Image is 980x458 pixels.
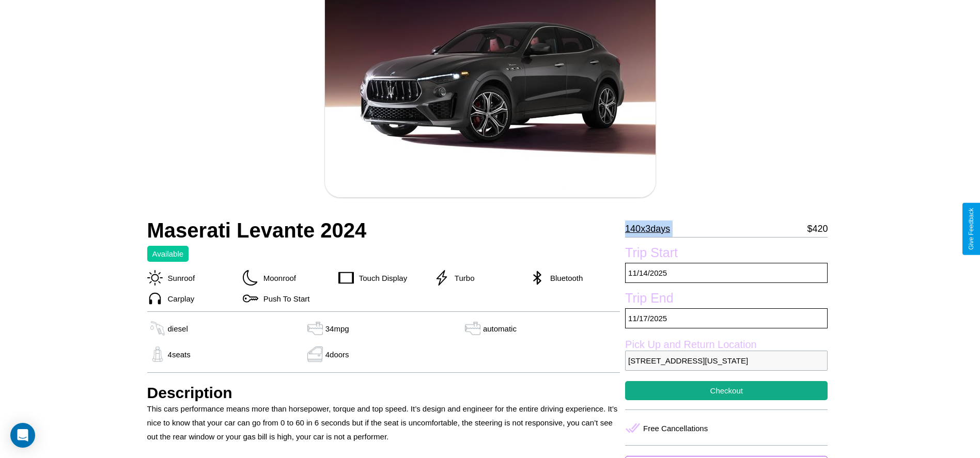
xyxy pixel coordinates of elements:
p: Turbo [449,271,475,285]
p: 140 x 3 days [625,220,670,237]
div: Open Intercom Messenger [10,423,35,448]
label: Trip Start [625,245,828,263]
img: gas [147,346,168,362]
p: This cars performance means more than horsepower, torque and top speed. It’s design and engineer ... [147,402,620,444]
img: gas [305,321,325,336]
label: Pick Up and Return Location [625,339,828,351]
h2: Maserati Levante 2024 [147,219,620,242]
button: Checkout [625,381,828,400]
p: Sunroof [163,271,195,285]
p: automatic [483,322,517,336]
p: Available [152,247,184,261]
p: 4 seats [168,348,191,361]
img: gas [147,321,168,336]
p: Push To Start [258,292,310,306]
p: Bluetooth [545,271,583,285]
p: [STREET_ADDRESS][US_STATE] [625,351,828,371]
p: 34 mpg [325,322,349,336]
p: Carplay [163,292,195,306]
p: Touch Display [354,271,407,285]
img: gas [305,346,325,362]
p: 11 / 17 / 2025 [625,308,828,328]
p: diesel [168,322,188,336]
p: Moonroof [258,271,296,285]
label: Trip End [625,291,828,308]
img: gas [462,321,483,336]
p: 11 / 14 / 2025 [625,263,828,283]
p: Free Cancellations [643,421,708,435]
p: $ 420 [807,220,828,237]
h3: Description [147,384,620,402]
p: 4 doors [325,348,349,361]
div: Give Feedback [968,208,975,250]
